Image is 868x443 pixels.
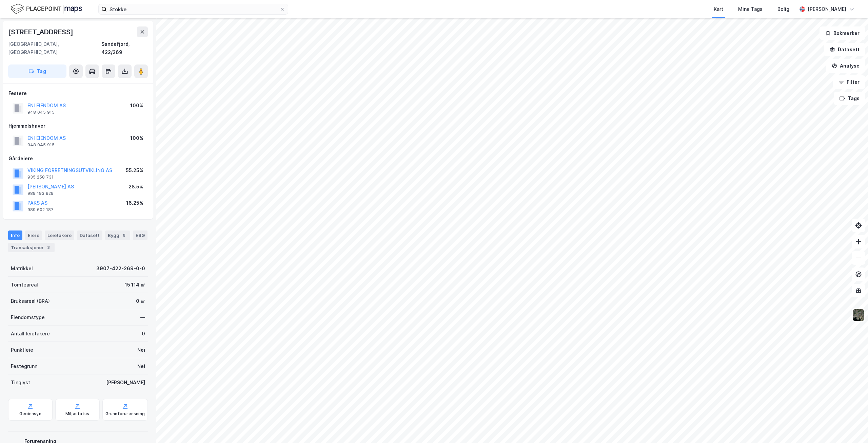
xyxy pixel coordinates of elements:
[11,281,38,289] div: Tomteareal
[852,309,865,321] img: 9k=
[77,230,102,240] div: Datasett
[826,59,865,73] button: Analyse
[133,230,147,240] div: ESG
[45,230,74,240] div: Leietakere
[136,297,145,305] div: 0 ㎡
[834,410,868,443] iframe: Chat Widget
[8,64,66,78] button: Tag
[11,330,50,338] div: Antall leietakere
[129,183,143,191] div: 28.5%
[27,174,54,180] div: 935 258 731
[27,142,55,148] div: 948 045 915
[11,264,33,273] div: Matrikkel
[738,5,763,13] div: Mine Tags
[25,230,42,240] div: Eiere
[714,5,723,13] div: Kart
[824,43,865,56] button: Datasett
[27,207,54,213] div: 989 602 187
[125,281,145,289] div: 15 114 ㎡
[8,89,147,97] div: Festere
[142,330,145,338] div: 0
[8,26,75,37] div: [STREET_ADDRESS]
[137,362,145,370] div: Nei
[11,297,50,305] div: Bruksareal (BRA)
[126,199,143,207] div: 16.25%
[107,4,280,14] input: Søk på adresse, matrikkel, gårdeiere, leietakere eller personer
[65,411,89,417] div: Miljøstatus
[8,122,147,130] div: Hjemmelshaver
[45,244,52,251] div: 3
[820,26,865,40] button: Bokmerker
[834,92,865,105] button: Tags
[11,362,37,370] div: Festegrunn
[105,230,130,240] div: Bygg
[8,154,147,163] div: Gårdeiere
[126,166,143,174] div: 55.25%
[11,3,82,15] img: logo.f888ab2527a4732fd821a326f86c7f29.svg
[11,346,33,354] div: Punktleie
[11,379,30,387] div: Tinglyst
[11,313,45,321] div: Eiendomstype
[777,5,789,13] div: Bolig
[140,313,145,321] div: —
[130,134,143,142] div: 100%
[8,230,22,240] div: Info
[833,75,865,89] button: Filter
[834,410,868,443] div: Kontrollprogram for chat
[106,379,145,387] div: [PERSON_NAME]
[27,110,55,115] div: 948 045 915
[19,411,41,417] div: Geoinnsyn
[101,40,148,56] div: Sandefjord, 422/269
[808,5,846,13] div: [PERSON_NAME]
[96,264,145,273] div: 3907-422-269-0-0
[8,243,55,252] div: Transaksjoner
[137,346,145,354] div: Nei
[27,191,54,196] div: 989 193 929
[105,411,145,417] div: Grunnforurensning
[121,232,127,239] div: 6
[130,101,143,110] div: 100%
[8,40,101,56] div: [GEOGRAPHIC_DATA], [GEOGRAPHIC_DATA]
